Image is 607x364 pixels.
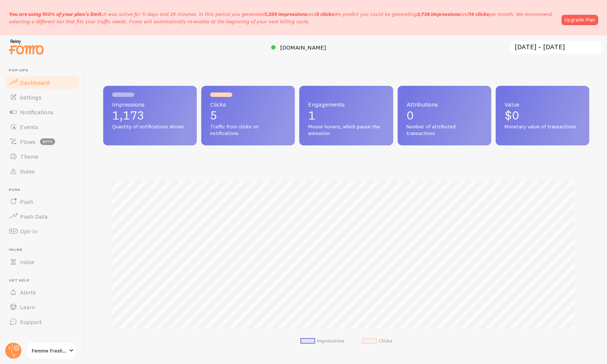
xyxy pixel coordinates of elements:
b: 14 clicks [469,11,489,17]
b: 5 clicks [316,11,334,17]
b: 1,329 impressions [265,11,307,17]
p: 5 [210,109,286,121]
span: Pop-ups [9,68,81,73]
a: Inline [4,255,81,269]
a: Femme Fresh Finds [27,342,77,360]
span: beta [40,138,55,145]
span: Femme Fresh Finds [32,346,67,355]
p: 1 [308,109,384,121]
span: Settings [20,94,41,101]
span: You are using 100% of your plan's limit. [9,11,103,17]
span: Flows [20,138,36,145]
span: Inline [20,258,34,266]
span: Push [20,198,33,205]
span: Traffic from clicks on notifications [210,124,286,136]
span: Notifications [20,108,54,116]
span: Push [9,188,81,192]
span: Theme [20,153,38,160]
span: Number of attributed transactions [407,124,482,136]
a: Flows beta [4,134,81,149]
p: 1,173 [112,109,188,121]
span: and [417,11,489,17]
span: Engagements [308,101,384,107]
span: and [265,11,334,17]
span: $0 [505,108,519,122]
b: 3,738 impressions [417,11,460,17]
span: Inline [9,247,81,252]
span: Value [505,101,580,107]
a: Alerts [4,285,81,300]
span: Dashboard [20,79,50,86]
span: Attributions [407,101,482,107]
img: fomo-relay-logo-orange.svg [8,37,45,56]
a: Theme [4,149,81,164]
span: Get Help [9,278,81,283]
span: Events [20,123,38,131]
p: It was active for 11 days and 29 minutes. In this period you generated We predict you could be ge... [9,10,557,25]
a: Events [4,119,81,134]
a: Rules [4,164,81,179]
span: Learn [20,303,35,311]
span: Clicks [210,101,286,107]
span: Support [20,318,42,326]
span: Quantity of notifications shown [112,124,188,130]
span: Impressions [112,101,188,107]
a: Settings [4,90,81,105]
li: Clicks [362,338,392,344]
a: Upgrade Plan [562,15,598,25]
p: 0 [407,109,482,121]
span: Alerts [20,289,36,296]
a: Push Data [4,209,81,224]
span: Monetary value of transactions [505,124,580,130]
a: Dashboard [4,75,81,90]
a: Learn [4,300,81,314]
a: Notifications [4,105,81,119]
span: Opt-In [20,227,37,235]
span: Push Data [20,213,48,220]
a: Support [4,314,81,329]
span: Mouse hovers, which pause the animation [308,124,384,136]
span: Rules [20,168,35,175]
li: Impressions [300,338,344,344]
a: Opt-In [4,224,81,239]
a: Push [4,194,81,209]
